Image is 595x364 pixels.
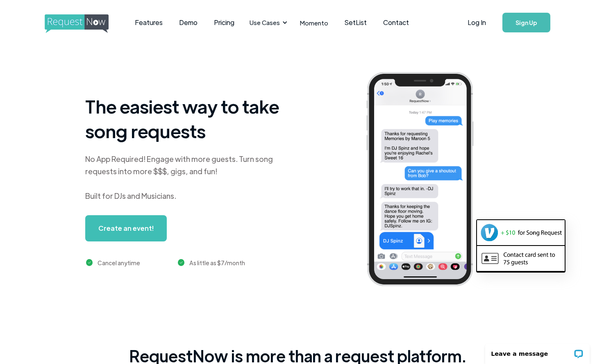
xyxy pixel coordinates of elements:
img: green checkmark [86,259,93,266]
a: SetList [336,10,375,35]
div: As little as $7/month [189,258,245,268]
img: iphone screenshot [357,66,495,295]
a: home [45,14,106,31]
div: No App Required! Engage with more guests. Turn song requests into more $$$, gigs, and fun! Built ... [85,153,290,202]
div: Use Cases [250,18,280,27]
a: Sign Up [502,13,550,32]
a: Features [127,10,171,35]
a: Log In [459,8,494,37]
a: Contact [375,10,417,35]
img: requestnow logo [45,14,124,33]
img: venmo screenshot [477,220,565,245]
img: green checkmark [178,259,185,266]
a: Demo [171,10,206,35]
a: Momento [292,11,336,35]
iframe: LiveChat chat widget [480,338,595,364]
h1: The easiest way to take song requests [85,94,290,143]
div: Cancel anytime [98,258,140,268]
img: contact card example [477,246,565,271]
div: Use Cases [245,10,290,35]
a: Create an event! [85,215,167,241]
a: Pricing [206,10,243,35]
